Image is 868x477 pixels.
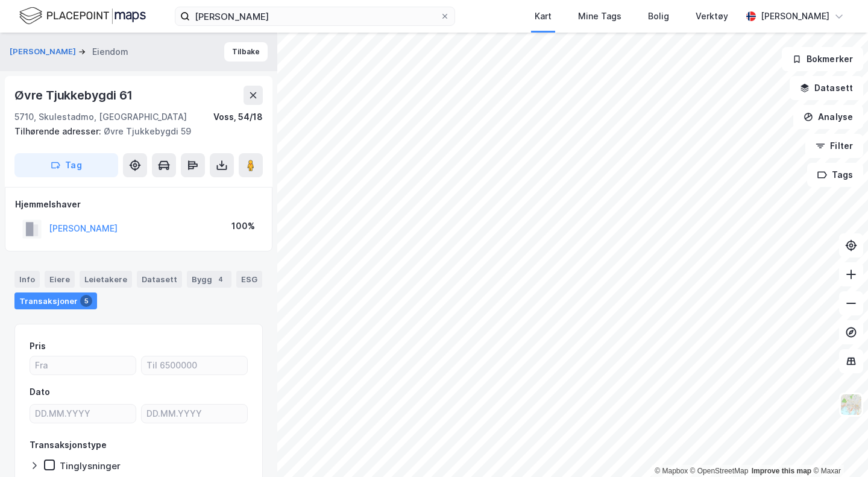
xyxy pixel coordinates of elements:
[14,292,97,309] div: Transaksjoner
[14,86,135,105] div: Øvre Tjukkebygdi 61
[92,45,128,59] div: Eiendom
[215,273,227,285] div: 4
[10,46,78,58] button: [PERSON_NAME]
[14,124,253,139] div: Øvre Tjukkebygdi 59
[15,197,262,212] div: Hjemmelshaver
[805,134,863,158] button: Filter
[807,163,863,187] button: Tags
[14,110,187,124] div: 5710, Skulestadmo, [GEOGRAPHIC_DATA]
[213,110,263,124] div: Voss, 54/18
[224,42,268,62] button: Tilbake
[60,460,121,472] div: Tinglysninger
[30,385,50,399] div: Dato
[137,271,182,288] div: Datasett
[752,467,811,475] a: Improve this map
[190,7,440,25] input: Søk på adresse, matrikkel, gårdeiere, leietakere eller personer
[14,153,118,177] button: Tag
[578,9,621,24] div: Mine Tags
[231,219,255,233] div: 100%
[14,126,104,136] span: Tilhørende adresser:
[761,9,829,24] div: [PERSON_NAME]
[187,271,231,288] div: Bygg
[648,9,669,24] div: Bolig
[30,405,136,423] input: DD.MM.YYYY
[840,393,863,416] img: Z
[793,105,863,129] button: Analyse
[690,467,749,475] a: OpenStreetMap
[30,339,46,353] div: Pris
[30,438,107,452] div: Transaksjonstype
[142,356,247,374] input: Til 6500000
[142,405,247,423] input: DD.MM.YYYY
[790,76,863,100] button: Datasett
[535,9,552,24] div: Kart
[655,467,688,475] a: Mapbox
[19,5,146,27] img: logo.f888ab2527a4732fd821a326f86c7f29.svg
[80,271,132,288] div: Leietakere
[236,271,262,288] div: ESG
[808,419,868,477] div: Kontrollprogram for chat
[80,295,92,307] div: 5
[782,47,863,71] button: Bokmerker
[14,271,40,288] div: Info
[45,271,75,288] div: Eiere
[30,356,136,374] input: Fra
[696,9,728,24] div: Verktøy
[808,419,868,477] iframe: Chat Widget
